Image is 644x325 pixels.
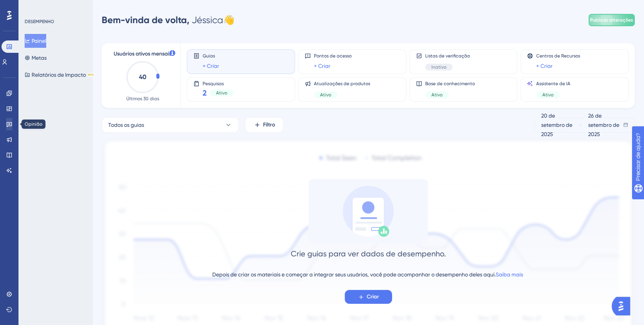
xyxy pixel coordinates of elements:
[542,92,553,98] font: Ativo
[425,81,475,86] font: Base de conhecimento
[314,53,352,59] font: Pontos de acesso
[223,15,235,25] font: 👋
[536,63,553,69] font: + Criar
[25,51,47,65] button: Metas
[102,117,239,133] button: Todos os guias
[367,293,379,300] font: Criar
[314,63,330,69] font: + Criar
[139,73,146,81] text: 40
[536,81,570,86] font: Assistente de IA
[203,63,219,69] font: + Criar
[216,90,227,96] font: Ativo
[212,271,496,278] font: Depois de criar os materiais e começar a integrar seus usuários, você pode acompanhar o desempenh...
[126,96,159,101] font: Últimos 30 dias
[102,14,190,25] font: Bem-vinda de volta,
[108,122,144,128] font: Todos os guias
[18,3,66,9] font: Precisar de ajuda?
[291,249,446,258] font: Crie guias para ver dados de desempenho.
[203,81,224,86] font: Pesquisas
[345,290,392,304] button: Criar
[320,92,331,98] font: Ativo
[114,51,171,57] font: Usuários ativos mensais
[431,64,446,70] font: Inativo
[25,34,46,48] button: Painel
[245,117,283,133] button: Filtro
[32,55,47,61] font: Metas
[203,53,215,59] font: Guias
[590,17,633,23] font: Publicar alterações
[431,92,443,98] font: Ativo
[314,81,370,86] font: Atualizações de produtos
[25,68,94,82] button: Relatórios de ImpactoBETA
[612,295,635,318] iframe: Iniciador do Assistente de IA do UserGuiding
[588,113,619,137] font: 26 de setembro de 2025
[536,53,580,59] font: Centros de Recursos
[203,88,207,98] font: 2
[589,14,635,26] button: Publicar alterações
[192,15,223,25] font: Jéssica
[25,19,54,24] font: DESEMPENHO
[88,73,94,76] font: BETA
[32,72,86,78] font: Relatórios de Impacto
[32,38,46,44] font: Painel
[541,113,572,137] font: 20 de setembro de 2025
[263,121,275,128] font: Filtro
[425,53,470,59] font: Listas de verificação
[496,271,523,278] a: Saiba mais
